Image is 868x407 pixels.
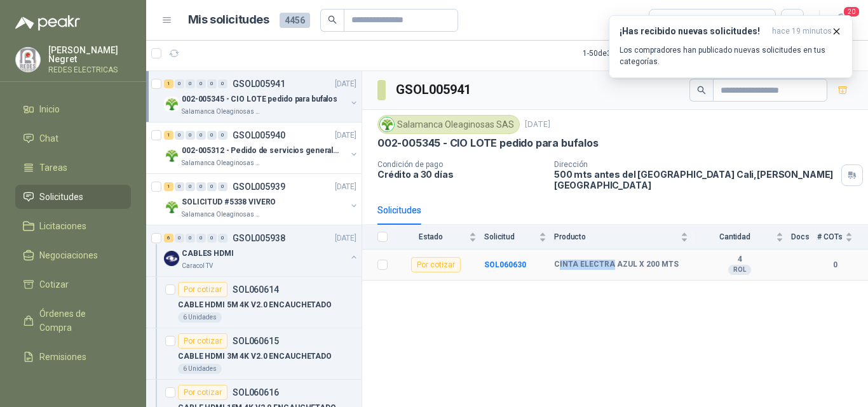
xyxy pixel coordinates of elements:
[164,234,173,243] div: 6
[697,86,706,95] span: search
[39,248,98,262] span: Negociaciones
[377,169,544,180] p: Crédito a 30 días
[377,137,599,150] p: 002-005345 - CIO LOTE pedido para bufalos
[696,225,791,250] th: Cantidad
[15,185,131,209] a: Solicitudes
[186,234,195,243] div: 0
[207,234,217,243] div: 0
[178,385,227,400] div: Por cotizar
[164,199,179,215] img: Company Logo
[411,257,461,272] div: Por cotizar
[164,97,179,112] img: Company Logo
[39,307,119,335] span: Órdenes de Compra
[196,79,206,88] div: 0
[335,78,356,90] p: [DATE]
[15,15,80,30] img: Logo peakr
[218,131,227,140] div: 0
[396,80,473,100] h3: GSOL005941
[39,161,67,175] span: Tareas
[843,6,860,18] span: 20
[15,126,131,150] a: Chat
[178,299,332,311] p: CABLE HDMI 5M 4K V2.0 ENCAUCHETADO
[164,128,359,168] a: 1 0 0 0 0 0 GSOL005940[DATE] Company Logo002-005312 - Pedido de servicios generales CASA ROSalama...
[380,117,394,131] img: Company Logo
[182,261,213,271] p: Caracol TV
[207,131,217,140] div: 0
[164,230,359,271] a: 6 0 0 0 0 0 GSOL005938[DATE] Company LogoCABLES HDMICaracol TV
[377,115,520,134] div: Salamanca Oleaginosas SAS
[178,333,227,349] div: Por cotizar
[280,13,310,28] span: 4456
[554,160,836,169] p: Dirección
[15,243,131,267] a: Negociaciones
[620,44,842,67] p: Los compradores han publicado nuevas solicitudes en tus categorías.
[830,9,853,32] button: 20
[182,248,234,260] p: CABLES HDMI
[233,79,285,88] p: GSOL005941
[817,225,868,250] th: # COTs
[377,203,421,217] div: Solicitudes
[772,26,832,37] span: hace 19 minutos
[164,179,359,220] a: 1 0 0 0 0 0 GSOL005939[DATE] Company LogoSOLICITUD #5338 VIVEROSalamanca Oleaginosas SAS
[15,97,131,121] a: Inicio
[164,182,173,191] div: 1
[696,255,783,265] b: 4
[484,225,554,250] th: Solicitud
[554,260,679,270] b: CINTA ELECTRA AZUL X 200 MTS
[39,219,86,233] span: Licitaciones
[554,232,678,241] span: Producto
[188,11,269,29] h1: Mis solicitudes
[395,232,466,241] span: Estado
[164,251,179,266] img: Company Logo
[175,234,184,243] div: 0
[15,374,131,398] a: Configuración
[39,277,69,291] span: Cotizar
[182,145,340,157] p: 002-005312 - Pedido de servicios generales CASA RO
[620,26,767,37] h3: ¡Has recibido nuevas solicitudes!
[696,232,773,241] span: Cantidad
[39,102,60,116] span: Inicio
[175,182,184,191] div: 0
[182,93,337,105] p: 002-005345 - CIO LOTE pedido para bufalos
[335,232,356,244] p: [DATE]
[146,277,362,328] a: Por cotizarSOL060614CABLE HDMI 5M 4K V2.0 ENCAUCHETADO6 Unidades
[15,156,131,180] a: Tareas
[233,388,279,397] p: SOL060616
[484,260,526,269] a: SOL060630
[146,328,362,380] a: Por cotizarSOL060615CABLE HDMI 3M 4K V2.0 ENCAUCHETADO6 Unidades
[16,48,40,72] img: Company Logo
[164,79,173,88] div: 1
[48,66,131,74] p: REDES ELECTRICAS
[609,15,853,78] button: ¡Has recibido nuevas solicitudes!hace 19 minutos Los compradores han publicado nuevas solicitudes...
[395,225,484,250] th: Estado
[817,259,853,271] b: 0
[335,181,356,193] p: [DATE]
[178,282,227,297] div: Por cotizar
[15,345,131,369] a: Remisiones
[233,337,279,345] p: SOL060615
[15,302,131,340] a: Órdenes de Compra
[164,148,179,163] img: Company Logo
[48,46,131,63] p: [PERSON_NAME] Negret
[182,107,262,117] p: Salamanca Oleaginosas SAS
[196,234,206,243] div: 0
[554,225,696,250] th: Producto
[15,214,131,238] a: Licitaciones
[328,15,337,24] span: search
[175,79,184,88] div: 0
[164,76,359,117] a: 1 0 0 0 0 0 GSOL005941[DATE] Company Logo002-005345 - CIO LOTE pedido para bufalosSalamanca Oleag...
[39,131,58,145] span: Chat
[186,131,195,140] div: 0
[583,43,665,63] div: 1 - 50 de 3856
[233,234,285,243] p: GSOL005938
[182,210,262,220] p: Salamanca Oleaginosas SAS
[218,182,227,191] div: 0
[218,234,227,243] div: 0
[233,285,279,294] p: SOL060614
[377,160,544,169] p: Condición de pago
[817,232,843,241] span: # COTs
[525,119,550,131] p: [DATE]
[233,131,285,140] p: GSOL005940
[657,13,684,27] div: Todas
[175,131,184,140] div: 0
